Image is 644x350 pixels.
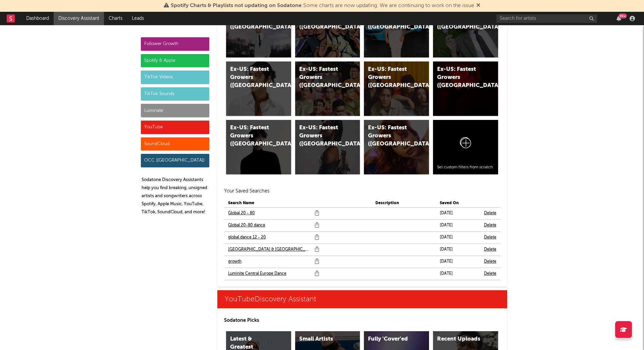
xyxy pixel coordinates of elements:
div: Ex-US: Fastest Growers ([GEOGRAPHIC_DATA]) [368,124,414,148]
a: Ex-US: Fastest Growers ([GEOGRAPHIC_DATA]) [364,120,429,174]
td: [DATE] [436,268,480,280]
div: Recent Uploads [437,335,483,343]
a: Ex-US: Fastest Growers ([GEOGRAPHIC_DATA]) [364,61,429,116]
div: Ex-US: Fastest Growers ([GEOGRAPHIC_DATA]) [437,65,483,90]
span: : Some charts are now updating. We are continuing to work on the issue [171,3,474,8]
a: YouTubeDiscovery Assistant [217,290,507,308]
div: Luminate [141,104,209,117]
td: [DATE] [436,207,480,219]
div: OCC ([GEOGRAPHIC_DATA]) [141,154,209,167]
th: Search Name [224,199,371,208]
a: Global 20-80 dance [228,221,265,229]
div: Ex-US: Fastest Growers ([GEOGRAPHIC_DATA]) [230,65,276,90]
div: Follower Growth [141,37,209,51]
a: Ex-US: Fastest Growers ([GEOGRAPHIC_DATA]) [295,120,360,174]
input: Search for artists [496,14,597,23]
a: Ex-US: Fastest Growers ([GEOGRAPHIC_DATA]) [295,61,360,116]
p: Sodatone Discovery Assistants help you find breaking, unsigned artists and songwriters across Spo... [142,176,209,216]
a: Discovery Assistant [54,12,104,25]
div: Spotify & Apple [141,54,209,68]
a: Ex-US: Fastest Growers ([GEOGRAPHIC_DATA]) [433,61,498,116]
a: Ex-US: Fastest Growers ([GEOGRAPHIC_DATA]) [226,3,291,57]
th: Saved On [436,199,480,208]
a: global dance 12 - 20 [228,233,266,242]
div: Ex-US: Fastest Growers ([GEOGRAPHIC_DATA]) [368,65,414,90]
h2: Your Saved Searches [224,187,500,195]
div: TikTok Sounds [141,87,209,101]
a: Leads [127,12,149,25]
td: [DATE] [436,219,480,231]
button: 99+ [616,16,621,21]
a: Ex-US: Fastest Growers ([GEOGRAPHIC_DATA]) [295,3,360,57]
a: Charts [104,12,127,25]
a: Luminite Central Europe Dance [228,270,286,278]
td: Delete [480,231,500,244]
a: Set custom filters from scratch. [433,120,498,174]
a: Ex-US: Fastest Growers ([GEOGRAPHIC_DATA]) [226,61,291,116]
div: Ex-US: Fastest Growers ([GEOGRAPHIC_DATA]/[GEOGRAPHIC_DATA]/[GEOGRAPHIC_DATA]) [230,124,276,148]
td: [DATE] [436,244,480,256]
a: growth [228,258,241,266]
span: Spotify Charts & Playlists not updating on Sodatone [171,3,302,8]
td: Delete [480,219,500,231]
div: SoundCloud [141,137,209,151]
div: TikTok Videos [141,71,209,84]
div: 99 + [619,13,627,18]
td: Delete [480,268,500,280]
a: Ex-US: Fastest Growers ([GEOGRAPHIC_DATA]) [433,3,498,57]
a: Dashboard [21,12,54,25]
td: Delete [480,207,500,219]
div: YouTube [141,121,209,134]
td: [DATE] [436,231,480,244]
span: Dismiss [476,3,480,8]
a: Global 20 - 80 [228,209,255,217]
a: [GEOGRAPHIC_DATA] & [GEOGRAPHIC_DATA] [228,246,311,254]
td: [DATE] [436,256,480,268]
th: Description [371,199,436,208]
div: Small Artists [299,335,345,343]
td: Delete [480,244,500,256]
a: Ex-US: Fastest Growers ([GEOGRAPHIC_DATA]/[GEOGRAPHIC_DATA]/[GEOGRAPHIC_DATA]) [226,120,291,174]
div: Ex-US: Fastest Growers ([GEOGRAPHIC_DATA]) [299,124,345,148]
div: Ex-US: Fastest Growers ([GEOGRAPHIC_DATA]) [299,65,345,90]
p: Sodatone Picks [224,316,500,324]
div: Fully 'Cover'ed [368,335,414,343]
a: Ex-US: Fastest Growers ([GEOGRAPHIC_DATA]/[GEOGRAPHIC_DATA]) [364,3,429,57]
td: Delete [480,256,500,268]
div: Set custom filters from scratch. [437,165,494,170]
